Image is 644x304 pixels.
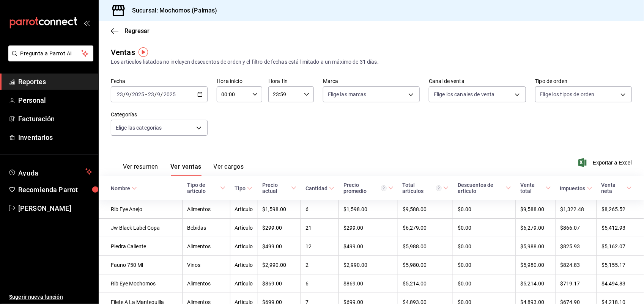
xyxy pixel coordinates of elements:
[301,237,339,256] td: 12
[18,77,92,87] span: Reportes
[453,274,516,293] td: $0.00
[556,274,597,293] td: $719.17
[111,185,137,191] span: Nombre
[305,185,334,191] span: Cantidad
[429,79,526,84] label: Canal de venta
[187,182,225,194] span: Tipo de artículo
[258,274,301,293] td: $869.00
[99,274,183,293] td: Rib Eye Mochomos
[111,79,208,84] label: Fecha
[161,91,163,97] span: /
[8,45,93,61] button: Pregunta a Parrot AI
[556,237,597,256] td: $825.93
[117,91,123,97] input: --
[262,182,296,194] span: Precio actual
[183,237,230,256] td: Alimentos
[580,158,632,167] button: Exportar a Excel
[343,182,387,194] div: Precio promedio
[183,219,230,237] td: Bebidas
[154,91,157,97] span: /
[540,91,595,98] span: Elige los tipos de orden
[597,219,644,237] td: $5,412.93
[436,185,442,191] svg: El total artículos considera cambios de precios en los artículos así como costos adicionales por ...
[398,274,453,293] td: $5,214.00
[230,219,258,237] td: Artículo
[230,200,258,219] td: Artículo
[18,203,92,213] span: [PERSON_NAME]
[111,58,632,66] div: Los artículos listados no incluyen descuentos de orden y el filtro de fechas está limitado a un m...
[301,256,339,274] td: 2
[20,50,82,58] span: Pregunta a Parrot AI
[458,182,511,194] span: Descuentos de artículo
[560,185,586,191] div: Impuestos
[258,256,301,274] td: $2,990.00
[111,27,150,34] button: Regresar
[9,293,92,301] span: Sugerir nueva función
[398,219,453,237] td: $6,279.00
[516,200,556,219] td: $9,588.00
[398,256,453,274] td: $5,980.00
[214,163,244,176] button: Ver cargos
[453,200,516,219] td: $0.00
[123,163,158,176] button: Ver resumen
[116,124,162,132] span: Elige las categorías
[18,132,92,143] span: Inventarios
[339,274,398,293] td: $869.00
[597,274,644,293] td: $4,494.83
[123,91,126,97] span: /
[170,163,202,176] button: Ver ventas
[18,95,92,105] span: Personal
[520,182,551,194] span: Venta total
[328,91,367,98] span: Elige las marcas
[556,256,597,274] td: $824.83
[601,182,625,194] div: Venta neta
[235,185,246,191] div: Tipo
[398,237,453,256] td: $5,988.00
[99,219,183,237] td: Jw Black Label Copa
[126,6,217,15] h3: Sucursal: Mochomos (Palmas)
[597,200,644,219] td: $8,265.52
[453,219,516,237] td: $0.00
[183,274,230,293] td: Alimentos
[230,274,258,293] td: Artículo
[18,114,92,124] span: Facturación
[258,200,301,219] td: $1,598.00
[139,47,148,57] img: Tooltip marker
[301,219,339,237] td: 21
[148,91,154,97] input: --
[453,237,516,256] td: $0.00
[183,256,230,274] td: Vinos
[516,237,556,256] td: $5,988.00
[99,200,183,219] td: Rib Eye Anejo
[520,182,544,194] div: Venta total
[556,219,597,237] td: $866.07
[556,200,597,219] td: $1,322.48
[516,274,556,293] td: $5,214.00
[597,256,644,274] td: $5,155.17
[339,219,398,237] td: $299.00
[123,163,244,176] div: navigation tabs
[163,91,176,97] input: ----
[99,237,183,256] td: Piedra Caliente
[323,79,420,84] label: Marca
[18,185,92,195] span: Recomienda Parrot
[187,182,219,194] div: Tipo de artículo
[183,200,230,219] td: Alimentos
[516,219,556,237] td: $6,279.00
[83,20,90,26] button: open_drawer_menu
[111,47,135,58] div: Ventas
[301,200,339,219] td: 6
[516,256,556,274] td: $5,980.00
[129,91,132,97] span: /
[560,185,592,191] span: Impuestos
[343,182,394,194] span: Precio promedio
[5,55,93,63] a: Pregunta a Parrot AI
[18,167,82,176] span: Ayuda
[535,79,632,84] label: Tipo de orden
[230,237,258,256] td: Artículo
[235,185,252,191] span: Tipo
[381,185,387,191] svg: Precio promedio = Total artículos / cantidad
[126,91,129,97] input: --
[597,237,644,256] td: $5,162.07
